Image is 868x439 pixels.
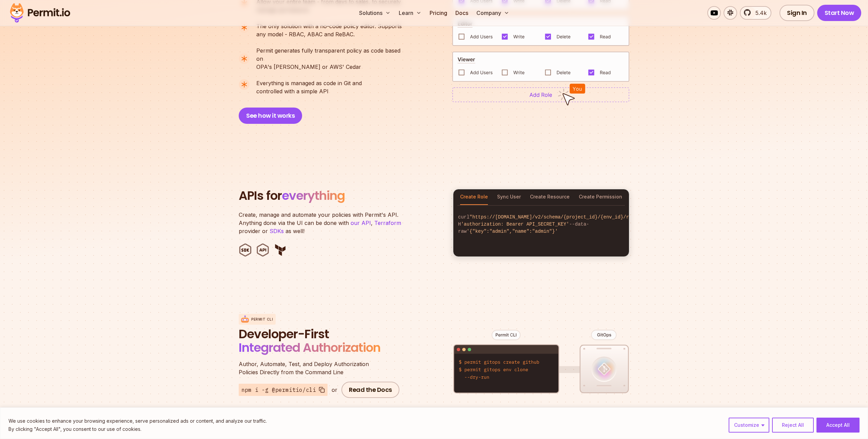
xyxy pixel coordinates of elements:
span: npm i -g @permitio/cli [241,386,316,394]
div: or [332,386,337,394]
code: curl -H --data-raw [453,208,629,241]
button: Reject All [772,418,814,433]
p: any model - RBAC, ABAC and ReBAC. [256,22,402,38]
button: Create Resource [530,189,570,205]
a: Docs [453,6,471,20]
a: Pricing [427,6,450,20]
button: npm i -g @permitio/cli [239,384,328,396]
a: Sign In [780,5,814,21]
span: '{"key":"admin","name":"admin"}' [467,229,558,234]
p: OPA's [PERSON_NAME] or AWS' Cedar [256,46,408,71]
button: Sync User [497,189,521,205]
p: Permit CLI [251,317,273,322]
a: 5.4k [740,6,771,20]
h2: APIs for [239,189,445,203]
span: "https://[DOMAIN_NAME]/v2/schema/{project_id}/{env_id}/roles" [470,214,643,220]
button: Create Permission [579,189,622,205]
p: controlled with a simple API [256,79,362,95]
span: 'authorization: Bearer API_SECRET_KEY' [461,222,569,227]
p: By clicking "Accept All", you consent to our use of cookies. [8,425,267,433]
span: Integrated Authorization [239,339,380,356]
img: Permit logo [7,1,73,24]
button: Solutions [356,6,393,20]
p: We use cookies to enhance your browsing experience, serve personalized ads or content, and analyz... [8,417,267,425]
span: Author, Automate, Test, and Deploy Authorization [239,360,401,368]
a: SDKs [270,228,284,234]
a: Terraform [374,220,401,226]
span: Developer-First [239,327,401,341]
button: Learn [396,6,424,20]
a: Start Now [817,5,862,21]
button: Customize [729,418,769,433]
button: Company [474,6,512,20]
p: Create, manage and automate your policies with Permit's API. Anything done via the UI can be done... [239,211,408,235]
p: Policies Directly from the Command Line [239,360,401,376]
a: Read the Docs [341,382,399,398]
a: our API [351,220,371,226]
button: See how it works [239,108,302,124]
button: Accept All [816,418,860,433]
span: Permit generates fully transparent policy as code based on [256,46,408,63]
span: everything [282,187,345,204]
span: 5.4k [751,9,767,17]
span: The only solution with a no-code policy editor. Supports [256,22,402,30]
span: Everything is managed as code in Git and [256,79,362,87]
button: Create Role [460,189,488,205]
